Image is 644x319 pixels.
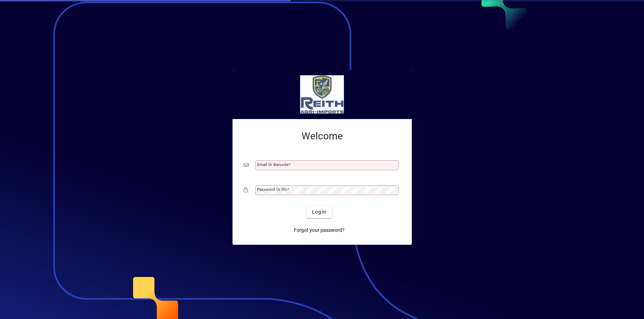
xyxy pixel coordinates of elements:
span: Forgot your password? [294,227,345,234]
span: Login [312,208,326,216]
mat-label: Password or Pin [257,187,287,192]
button: Login [306,206,332,218]
a: Forgot your password? [291,224,347,236]
h2: Welcome [244,130,401,142]
mat-label: Email or Barcode [257,162,289,167]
